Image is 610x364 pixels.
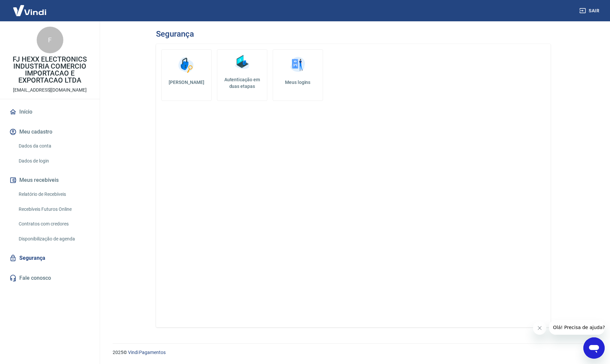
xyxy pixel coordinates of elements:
a: Relatório de Recebíveis [16,187,92,201]
h5: Meus logins [278,79,317,86]
p: [EMAIL_ADDRESS][DOMAIN_NAME] [13,87,87,94]
a: Recebíveis Futuros Online [16,202,92,216]
iframe: Button to launch messaging window [583,337,605,359]
img: Vindi [8,0,51,21]
span: Olá! Precisa de ajuda? [4,5,56,10]
iframe: Close message [533,321,546,335]
iframe: Message from company [549,320,605,335]
img: Meus logins [288,55,308,75]
div: F [37,27,63,53]
a: Autenticação em duas etapas [217,49,267,101]
h5: [PERSON_NAME] [167,79,206,86]
img: Autenticação em duas etapas [232,52,252,72]
a: [PERSON_NAME] [161,49,212,101]
p: FJ HEXX ELECTRONICS INDUSTRIA COMERCIO IMPORTACAO E EXPORTACAO LTDA [5,56,94,84]
a: Segurança [8,251,92,265]
a: Contratos com credores [16,217,92,231]
img: Alterar senha [176,55,196,75]
h3: Segurança [156,29,194,39]
a: Dados da conta [16,139,92,153]
h5: Autenticação em duas etapas [220,76,264,90]
button: Meu cadastro [8,125,92,139]
button: Meus recebíveis [8,173,92,187]
p: 2025 © [113,349,594,356]
a: Meus logins [273,49,323,101]
a: Vindi Pagamentos [128,350,166,355]
a: Disponibilização de agenda [16,232,92,246]
a: Início [8,105,92,119]
a: Fale conosco [8,271,92,285]
a: Dados de login [16,154,92,168]
button: Sair [578,5,602,17]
